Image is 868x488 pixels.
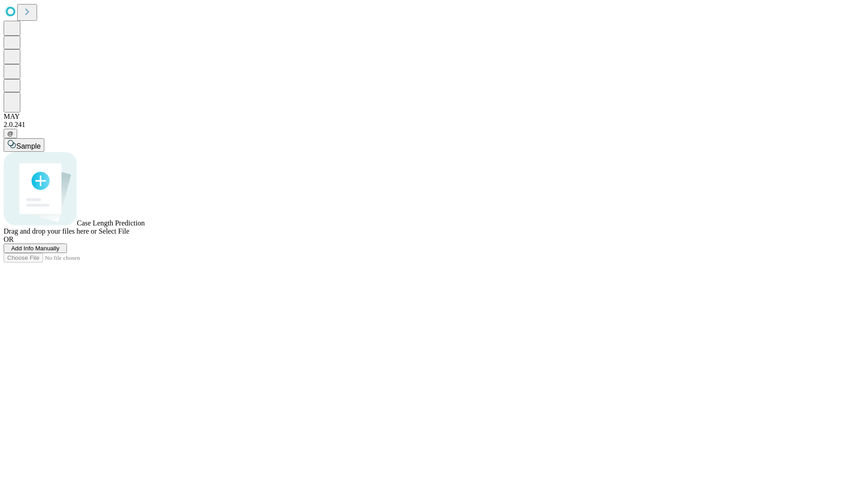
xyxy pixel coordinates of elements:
span: Select File [99,227,129,235]
span: OR [4,235,14,243]
div: MAY [4,113,864,121]
div: 2.0.241 [4,121,864,129]
button: @ [4,129,17,138]
span: Add Info Manually [11,245,60,252]
span: @ [7,130,14,137]
button: Sample [4,138,44,152]
span: Sample [16,142,41,150]
button: Add Info Manually [4,244,67,253]
span: Case Length Prediction [77,219,145,227]
span: Drag and drop your files here or [4,227,97,235]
